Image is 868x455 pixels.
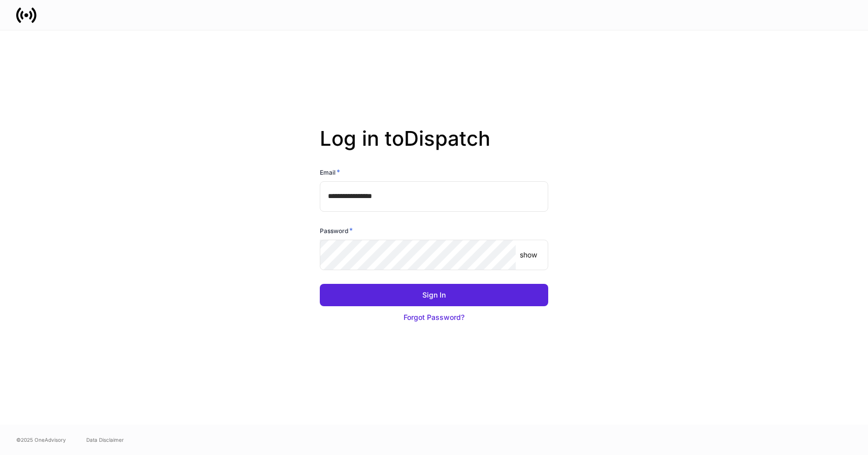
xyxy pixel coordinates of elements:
div: Sign In [422,290,446,300]
h6: Email [320,167,340,177]
p: show [520,250,537,260]
a: Data Disclaimer [86,436,124,444]
button: Sign In [320,284,548,306]
button: Forgot Password? [320,306,548,329]
h2: Log in to Dispatch [320,126,548,167]
span: © 2025 OneAdvisory [16,436,66,444]
div: Forgot Password? [404,312,464,322]
h6: Password [320,225,353,236]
